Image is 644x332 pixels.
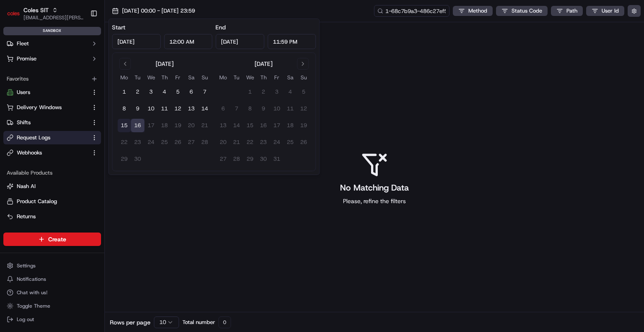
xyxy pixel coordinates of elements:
[131,102,144,115] button: 9
[23,6,49,14] button: Coles SIT
[117,119,131,132] button: 15
[198,102,211,115] button: 14
[171,73,184,82] th: Friday
[22,54,151,63] input: Got a question? Start typing here...
[602,7,619,15] span: User Id
[158,85,171,99] button: 4
[59,142,101,149] a: Powered byPylon
[374,5,449,17] input: Type to search
[3,27,101,35] div: sandbox
[117,85,131,99] button: 1
[17,149,42,157] span: Webhooks
[17,289,47,296] span: Chat with us!
[122,7,195,15] span: [DATE] 00:00 - [DATE] 23:59
[3,314,101,325] button: Log out
[17,55,36,63] span: Promise
[17,198,57,205] span: Product Catalog
[17,134,50,141] span: Request Logs
[17,303,50,309] span: Toggle Theme
[8,123,15,129] div: 📗
[29,89,106,95] div: We're available if you need us!
[230,73,243,82] th: Tuesday
[17,40,29,47] span: Fleet
[512,7,542,15] span: Status Code
[112,34,161,49] input: Date
[108,5,199,17] button: [DATE] 00:00 - [DATE] 23:59
[3,146,101,159] button: Webhooks
[297,73,310,82] th: Sunday
[156,60,174,68] div: [DATE]
[7,149,88,157] a: Webhooks
[17,89,30,96] span: Users
[17,316,34,323] span: Log out
[216,34,264,49] input: Date
[3,166,101,180] div: Available Products
[3,195,101,208] button: Product Catalog
[566,7,577,15] span: Path
[216,24,226,31] label: End
[158,73,171,82] th: Thursday
[48,235,66,243] span: Create
[17,262,36,269] span: Settings
[68,118,138,133] a: 💻API Documentation
[3,37,101,50] button: Fleet
[171,102,184,115] button: 12
[184,73,198,82] th: Saturday
[117,102,131,115] button: 8
[297,58,309,70] button: Go to next month
[198,73,211,82] th: Sunday
[216,73,230,82] th: Monday
[551,6,583,16] button: Path
[131,73,144,82] th: Tuesday
[184,102,198,115] button: 13
[7,7,20,20] img: Coles SIT
[3,101,101,114] button: Delivery Windows
[143,83,153,93] button: Start new chat
[83,142,101,149] span: Pylon
[496,6,548,16] button: Status Code
[7,183,98,190] a: Nash AI
[23,14,83,21] button: [EMAIL_ADDRESS][PERSON_NAME][PERSON_NAME][DOMAIN_NAME]
[3,86,101,99] button: Users
[131,119,144,132] button: 16
[3,116,101,129] button: Shifts
[257,73,270,82] th: Thursday
[3,260,101,272] button: Settings
[3,180,101,193] button: Nash AI
[17,104,62,111] span: Delivery Windows
[117,73,131,82] th: Monday
[3,210,101,223] button: Returns
[3,72,101,86] div: Favorites
[144,85,158,99] button: 3
[3,3,87,24] button: Coles SITColes SIT[EMAIL_ADDRESS][PERSON_NAME][PERSON_NAME][DOMAIN_NAME]
[29,80,138,89] div: Start new chat
[343,197,406,205] span: Please, refine the filters
[5,118,68,133] a: 📗Knowledge Base
[8,34,153,47] p: Welcome 👋
[7,198,98,205] a: Product Catalog
[586,6,624,16] button: User Id
[283,73,297,82] th: Saturday
[243,73,257,82] th: Wednesday
[8,80,23,95] img: 1736555255976-a54dd68f-1ca7-489b-9aae-adbdc363a1c4
[7,213,98,220] a: Returns
[119,58,131,70] button: Go to previous month
[7,89,88,96] a: Users
[144,102,158,115] button: 10
[3,52,101,65] button: Promise
[184,85,198,99] button: 6
[340,182,409,193] h3: No Matching Data
[17,183,36,190] span: Nash AI
[71,123,78,129] div: 💻
[3,131,101,144] button: Request Logs
[7,119,88,126] a: Shifts
[17,119,31,126] span: Shifts
[17,122,64,130] span: Knowledge Base
[110,318,151,327] span: Rows per page
[144,73,158,82] th: Wednesday
[17,213,36,220] span: Returns
[468,7,487,15] span: Method
[171,85,184,99] button: 5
